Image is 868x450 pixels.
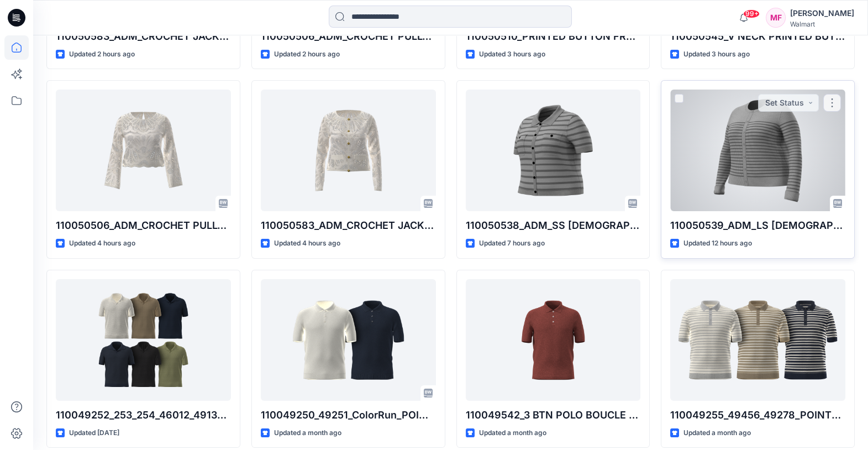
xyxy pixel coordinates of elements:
[56,90,231,211] a: 110050506_ADM_CROCHET PULLOVER
[683,427,751,439] p: Updated a month ago
[69,49,135,60] p: Updated 2 hours ago
[466,218,641,233] p: 110050538_ADM_SS [DEMOGRAPHIC_DATA] CARDI
[670,279,845,401] a: 110049255_49456_49278_POINTELLE FULL BUTTON SWEATER POLO
[466,90,641,211] a: 110050538_ADM_SS LADY CARDI
[261,407,436,423] p: 110049250_49251_ColorRun_POINTELLE FULL BUTTON SWEATER POLO-7-16
[670,218,845,233] p: 110050539_ADM_LS [DEMOGRAPHIC_DATA] CARDI
[790,7,854,20] div: [PERSON_NAME]
[479,49,545,60] p: Updated 3 hours ago
[56,407,231,423] p: 110049252_253_254_46012_49136_49200_49138_ADM_WAVE JACQUARD LINEN BLENDED [PERSON_NAME] POLO - 副本
[274,238,340,249] p: Updated 4 hours ago
[261,279,436,401] a: 110049250_49251_ColorRun_POINTELLE FULL BUTTON SWEATER POLO-7-16
[743,9,760,18] span: 99+
[683,238,752,249] p: Updated 12 hours ago
[670,90,845,211] a: 110050539_ADM_LS LADY CARDI
[274,427,341,439] p: Updated a month ago
[261,218,436,233] p: 110050583_ADM_CROCHET JACKET
[790,20,854,28] div: Walmart
[670,29,845,44] p: 110050545_V NECK PRINTED BUTTON FRONT CARDIGAN
[683,49,750,60] p: Updated 3 hours ago
[56,279,231,401] a: 110049252_253_254_46012_49136_49200_49138_ADM_WAVE JACQUARD LINEN BLENDED JOHNNY SWEATER POLO - 副本
[466,279,641,401] a: 110049542_3 BTN POLO BOUCLE SWEATER
[69,238,135,249] p: Updated 4 hours ago
[261,90,436,211] a: 110050583_ADM_CROCHET JACKET
[69,427,119,439] p: Updated [DATE]
[670,407,845,423] p: 110049255_49456_49278_POINTELLE FULL BUTTON SWEATER POLO
[56,29,231,44] p: 110050583_ADM_CROCHET JACKET
[466,407,641,423] p: 110049542_3 BTN POLO BOUCLE SWEATER
[56,218,231,233] p: 110050506_ADM_CROCHET PULLOVER
[479,427,546,439] p: Updated a month ago
[466,29,641,44] p: 110050510_PRINTED BUTTON FRONT CARDIGAN_0908
[766,8,786,28] div: MF
[261,29,436,44] p: 110050506_ADM_CROCHET PULLOVER
[274,49,340,60] p: Updated 2 hours ago
[479,238,545,249] p: Updated 7 hours ago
